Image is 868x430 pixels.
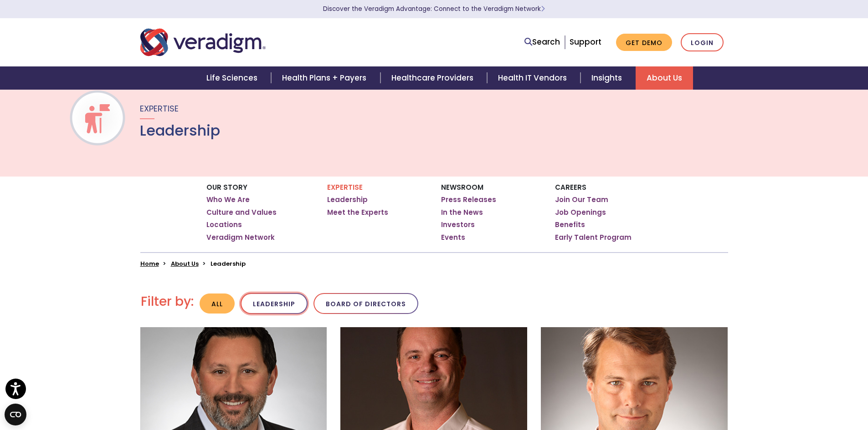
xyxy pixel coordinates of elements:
a: Events [441,233,465,242]
a: Investors [441,220,475,229]
a: Veradigm Network [206,233,275,242]
h1: Leadership [140,122,220,139]
a: Insights [580,66,636,90]
a: Login [681,33,724,52]
img: Veradigm logo [140,27,266,57]
a: Meet the Experts [327,208,388,217]
iframe: Drift Chat Widget [693,364,857,419]
a: Join Our Team [555,195,608,204]
a: Life Sciences [195,66,271,90]
a: Press Releases [441,195,496,204]
a: Support [570,36,601,47]
a: Benefits [555,220,585,229]
a: Discover the Veradigm Advantage: Connect to the Veradigm NetworkLearn More [323,5,545,13]
a: Job Openings [555,208,606,217]
a: Locations [206,220,242,229]
a: Get Demo [616,34,672,51]
a: Health Plans + Payers [271,66,380,90]
a: In the News [441,208,483,217]
button: All [200,293,235,314]
a: Who We Are [206,195,250,204]
a: About Us [636,66,693,90]
a: Healthcare Providers [380,66,487,90]
a: Culture and Values [206,208,277,217]
a: About Us [171,259,199,268]
button: Leadership [241,293,308,314]
a: Health IT Vendors [487,66,580,90]
span: Learn More [541,5,545,13]
a: Leadership [327,195,368,204]
button: Board of Directors [313,293,418,314]
a: Early Talent Program [555,233,632,242]
span: Expertise [140,103,179,114]
a: Home [140,259,159,268]
h2: Filter by: [141,294,194,309]
a: Search [524,36,560,48]
button: Open CMP widget [5,404,26,425]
